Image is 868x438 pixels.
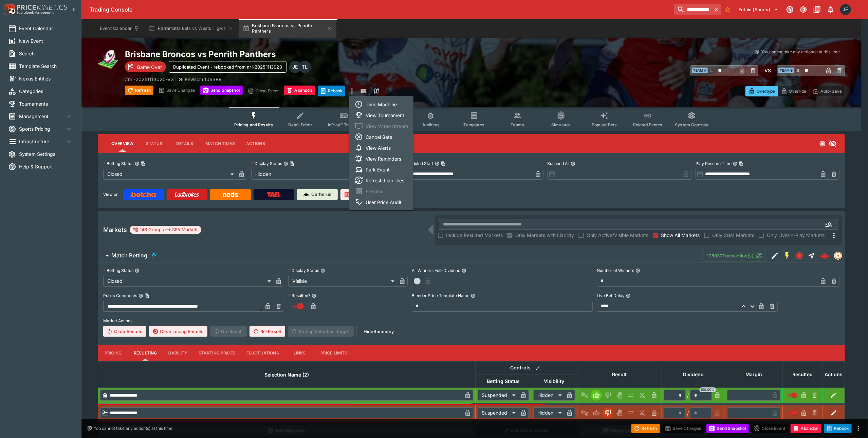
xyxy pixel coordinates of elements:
li: View Alerts [349,142,413,153]
li: Time Machine [349,99,413,110]
li: Park Event [349,164,413,175]
li: Refresh Liabilities [349,175,413,186]
li: View Reminders [349,153,413,164]
li: View Tournament [349,110,413,121]
li: User Price Audit [349,197,413,207]
li: Cancel Bets [349,131,413,142]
